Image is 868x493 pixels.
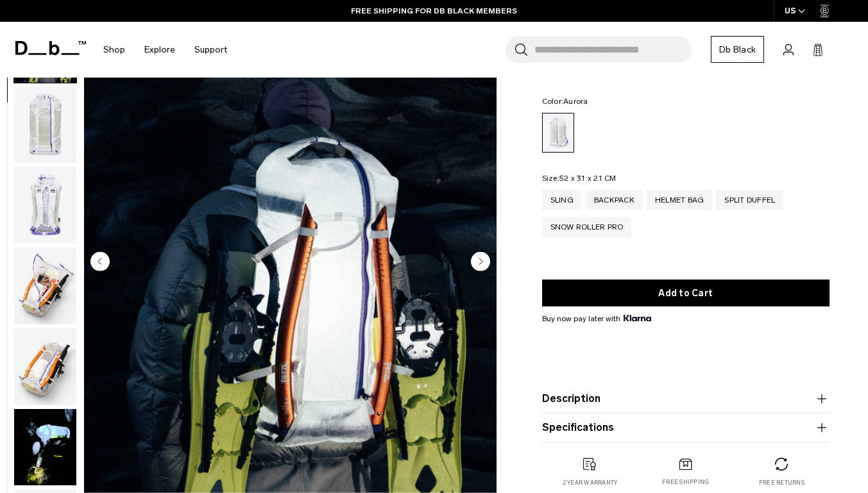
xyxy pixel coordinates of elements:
[542,113,574,153] a: Aurora
[542,391,830,406] button: Description
[711,36,764,63] a: Db Black
[471,251,490,273] button: Next slide
[14,247,76,324] img: Weigh_Lighter_Backpack_25L_4.png
[662,478,709,487] p: Free shipping
[14,328,76,405] img: Weigh_Lighter_Backpack_25L_5.png
[14,87,76,163] img: Weigh_Lighter_Backpack_25L_2.png
[647,190,713,210] a: Helmet Bag
[13,86,77,164] button: Weigh_Lighter_Backpack_25L_2.png
[542,97,588,105] legend: Color:
[103,27,125,72] a: Shop
[716,190,783,210] a: Split Duffel
[586,190,643,210] a: Backpack
[759,478,804,487] p: Free returns
[13,328,77,406] button: Weigh_Lighter_Backpack_25L_5.png
[13,247,77,325] button: Weigh_Lighter_Backpack_25L_4.png
[14,167,76,244] img: Weigh_Lighter_Backpack_25L_3.png
[563,97,588,106] span: Aurora
[542,313,651,324] span: Buy now pay later with
[13,166,77,244] button: Weigh_Lighter_Backpack_25L_3.png
[542,280,830,306] button: Add to Cart
[14,409,76,486] img: Weigh Lighter Backpack 25L Aurora
[351,5,517,17] a: FREE SHIPPING FOR DB BLACK MEMBERS
[542,420,830,435] button: Specifications
[563,478,618,487] p: 2 year warranty
[559,174,617,183] span: 52 x 31 x 21 CM
[542,190,582,210] a: Sling
[144,27,175,72] a: Explore
[624,315,651,321] img: {"height" => 20, "alt" => "Klarna"}
[542,174,617,182] legend: Size:
[13,408,77,487] button: Weigh Lighter Backpack 25L Aurora
[94,22,237,78] nav: Main Navigation
[194,27,227,72] a: Support
[90,251,110,273] button: Previous slide
[542,217,632,237] a: Snow Roller Pro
